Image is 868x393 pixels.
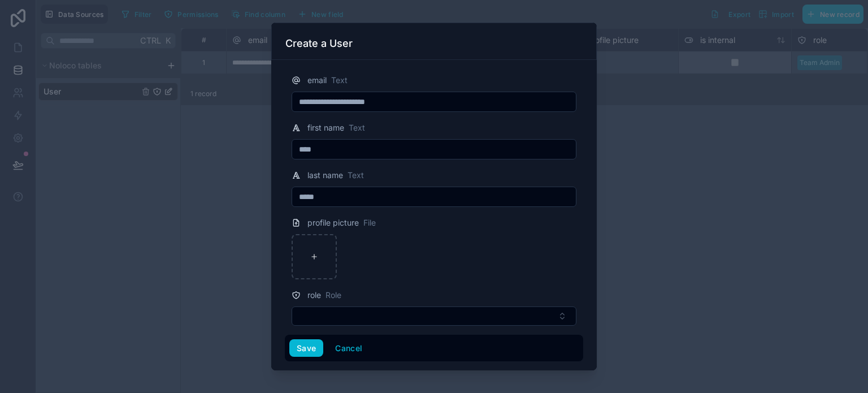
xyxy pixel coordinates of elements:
button: Select Button [292,306,576,326]
button: Cancel [328,339,370,357]
span: email [307,75,327,86]
span: role [307,290,321,301]
span: Text [331,75,348,86]
span: first name [307,122,344,133]
span: Text [348,170,364,181]
span: Role [325,290,341,301]
span: profile picture [307,217,359,228]
h3: Create a User [285,37,353,50]
span: Text [349,122,365,133]
span: File [363,217,376,228]
span: last name [307,170,343,181]
button: Save [289,339,323,357]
